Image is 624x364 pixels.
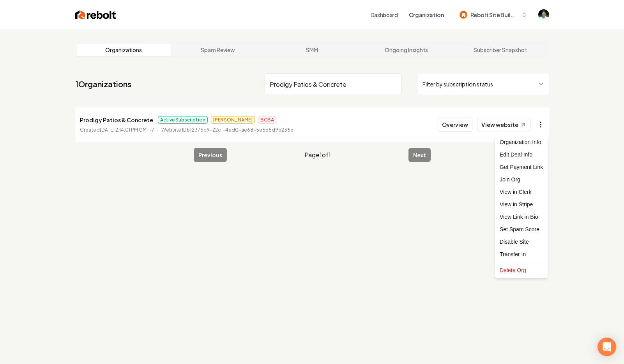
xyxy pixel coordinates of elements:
[497,248,546,260] div: Transfer In
[497,236,546,248] div: Disable Site
[497,211,546,223] a: View Link in Bio
[497,148,546,161] div: Edit Deal Info
[497,264,546,276] div: Delete Org
[497,223,546,236] div: Set Spam Score
[497,173,546,186] div: Join Org
[497,161,546,173] div: Get Payment Link
[497,198,546,211] a: View in Stripe
[497,136,546,148] div: Organization Info
[497,186,546,198] a: View in Clerk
